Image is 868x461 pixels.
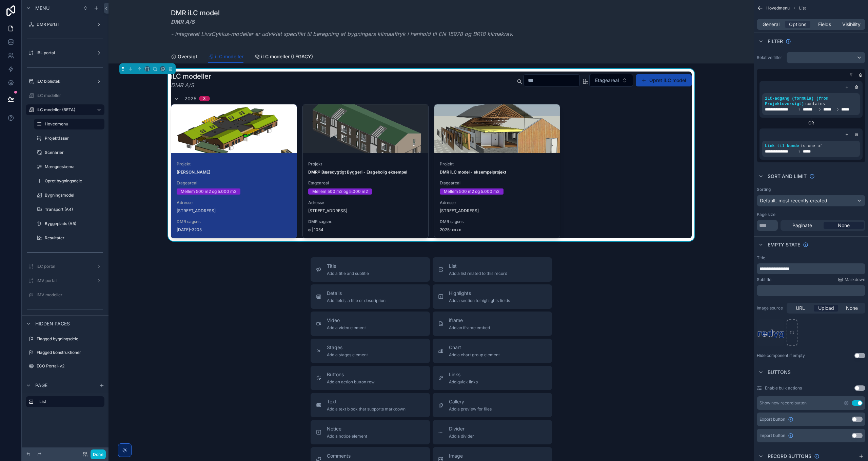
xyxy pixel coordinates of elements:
span: Projekt [308,161,423,167]
span: Adresse [440,200,554,205]
span: Visibility [842,21,861,28]
span: [STREET_ADDRESS] [308,208,423,214]
span: Empty state [768,241,800,248]
button: ChartAdd a chart group element [433,339,552,363]
label: Scenarier [45,150,103,155]
span: General [763,21,780,28]
a: iMV modeller [26,289,104,300]
a: Mængdeskema [34,161,104,172]
span: is one of [801,144,823,148]
label: Title [757,255,765,261]
span: iLC modeller (LEGACY) [261,53,313,60]
span: Add a divider [449,434,474,439]
h1: DMR iLC model [171,8,513,18]
span: Links [449,371,478,378]
span: Link til kunde [765,144,799,148]
button: Select Button [589,74,633,87]
button: NoticeAdd a notice element [311,420,430,444]
a: iMV portal [26,275,104,286]
span: Projekt [440,161,554,167]
button: GalleryAdd a preview for files [433,393,552,417]
span: Add an action button row [327,379,375,385]
label: iLC portal [37,264,94,269]
span: Import button [759,433,785,438]
div: Skærmbillede-2025-08-27-153507.png [171,104,297,153]
a: Bygningsmodel [34,190,104,201]
span: Add a stages element [327,352,368,358]
span: Hovedmenu [766,5,790,11]
span: ø | 1054 [308,227,423,233]
span: List [799,5,806,11]
button: LinksAdd quick links [433,366,552,390]
button: Opret iLC model [636,74,692,86]
span: Add fields, a title or description [327,298,386,303]
span: Upload [818,305,834,312]
span: [STREET_ADDRESS] [177,208,291,214]
label: Hovedmenu [45,121,100,127]
a: iLC modeller (BETA) [26,104,104,115]
span: Menu [35,5,50,12]
h1: iLC modeller [171,72,211,81]
button: DetailsAdd fields, a title or description [311,284,430,309]
label: iLC modeller [37,93,103,98]
span: Divider [449,425,474,432]
label: Resultater [45,235,103,241]
span: Image [449,453,492,459]
button: TextAdd a text block that supports markdown [311,393,430,417]
a: DMR Portal [26,19,104,30]
span: DMR sagsnr. [177,219,291,224]
strong: [PERSON_NAME] [177,169,210,175]
span: Highlights [449,290,510,297]
div: scrollable content [22,393,108,414]
span: None [838,222,850,229]
button: HighlightsAdd a section to highlights fields [433,284,552,309]
span: [STREET_ADDRESS] [440,208,554,214]
span: URL [796,305,805,312]
span: DMR sagsnr. [308,219,423,224]
span: Add an iframe embed [449,325,490,330]
span: Add quick links [449,379,478,385]
span: 2025-xxxx [440,227,554,233]
label: Byggeplads (A5) [45,221,103,226]
button: ListAdd a list related to this record [433,257,552,282]
div: Show new record button [759,400,807,406]
span: Add a section to highlights fields [449,298,510,303]
a: Byggeplads (A5) [34,218,104,229]
span: Add a video element [327,325,366,330]
label: iBL portal [37,50,94,56]
button: StagesAdd a stages element [311,339,430,363]
span: 2025 [184,95,196,102]
label: Mængdeskema [45,164,103,169]
label: iLC modeller (BETA) [37,107,91,113]
span: Adresse [308,200,423,205]
span: Fields [818,21,831,28]
label: iMV portal [37,278,94,283]
span: [DATE]-3205 [177,227,291,233]
a: iLC modeller (LEGACY) [254,51,313,64]
a: Opret bygningsdele [34,176,104,186]
a: Projektfaser [34,133,104,144]
label: iMV modeller [37,292,103,298]
span: Stages [327,344,368,351]
a: Transport (A4) [34,204,104,215]
span: Buttons [327,371,375,378]
label: Image source [757,305,784,311]
label: DMR Portal [37,22,94,27]
span: Adresse [177,200,291,205]
button: Default: most recently created [757,195,865,206]
span: Etageareal [595,77,619,84]
em: - integreret LivsCyklus-modeller er udviklet specifikt til beregning af bygningers klimaaftryk i ... [171,31,513,37]
span: Projekt [177,161,291,167]
label: Flagged bygningsdele [37,336,103,342]
strong: DMR iLC model - eksempelprojekt [440,169,506,175]
a: iLC portal [26,261,104,272]
div: scrollable content [757,285,865,296]
span: Etageareal [440,180,554,186]
span: Gallery [449,398,492,405]
a: Flagged bygningsdele [26,334,104,344]
span: Add a notice element [327,434,367,439]
div: OR [759,120,863,126]
span: Options [789,21,806,28]
span: Default: most recently created [760,198,827,203]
